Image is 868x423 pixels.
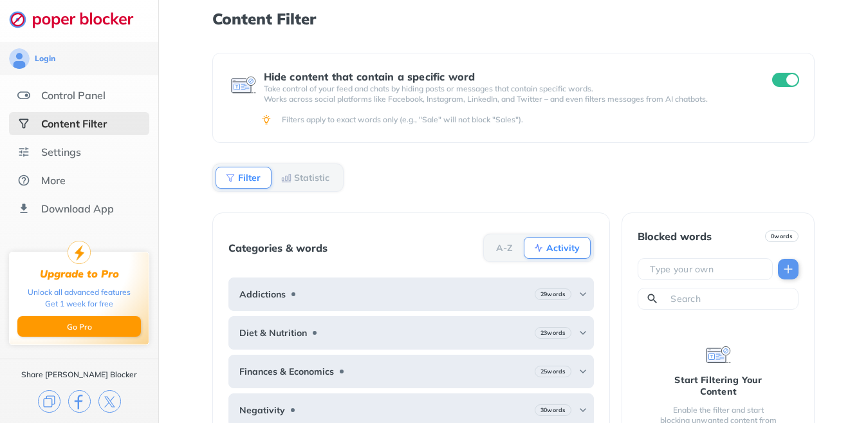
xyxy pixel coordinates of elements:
div: Get 1 week for free [45,298,113,310]
div: Categories & words [228,242,328,254]
div: Download App [41,202,114,215]
p: Take control of your feed and chats by hiding posts or messages that contain specific words. [264,84,750,94]
b: Statistic [294,174,329,182]
img: download-app.svg [17,202,30,215]
img: features.svg [17,89,30,102]
b: 23 words [540,328,566,337]
div: More [41,174,66,187]
h1: Content Filter [212,10,815,27]
div: Settings [41,146,81,158]
div: Hide content that contain a specific word [264,71,750,82]
img: upgrade-to-pro.svg [68,241,91,264]
img: logo-webpage.svg [9,10,147,28]
img: Filter [225,173,235,183]
img: avatar.svg [9,48,30,69]
img: settings.svg [17,146,30,158]
b: Activity [546,244,580,252]
img: social-selected.svg [17,117,30,130]
div: Unlock all advanced features [28,287,131,298]
b: Filter [238,174,261,182]
b: Addictions [239,289,286,299]
div: Blocked words [638,230,712,242]
b: Negativity [239,405,285,415]
img: x.svg [98,390,121,413]
b: Diet & Nutrition [239,328,307,338]
div: Share [PERSON_NAME] Blocker [21,370,137,380]
b: 25 words [540,367,566,376]
p: Works across social platforms like Facebook, Instagram, LinkedIn, and Twitter – and even filters ... [264,94,750,104]
div: Filters apply to exact words only (e.g., "Sale" will not block "Sales"). [282,115,797,125]
b: 30 words [540,406,566,415]
img: Activity [533,243,544,253]
b: 29 words [540,290,566,299]
div: Upgrade to Pro [40,268,119,280]
input: Type your own [649,263,767,276]
b: A-Z [496,244,513,252]
img: copy.svg [38,390,60,413]
div: Start Filtering Your Content [658,374,778,397]
div: Content Filter [41,117,107,130]
button: Go Pro [17,316,141,337]
img: Statistic [281,173,291,183]
div: Control Panel [41,89,106,102]
img: facebook.svg [68,390,91,413]
b: Finances & Economics [239,366,334,377]
b: 0 words [771,232,793,241]
input: Search [669,292,793,305]
img: about.svg [17,174,30,187]
div: Login [35,53,55,64]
